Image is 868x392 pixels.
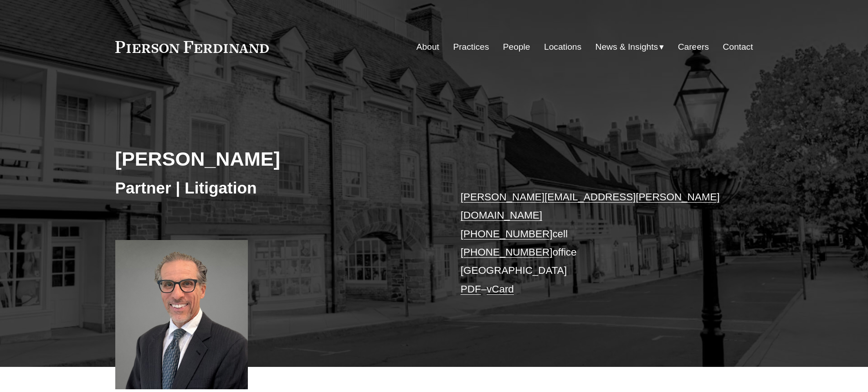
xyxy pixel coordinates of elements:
[416,38,439,56] a: About
[596,38,664,56] a: folder dropdown
[544,38,581,56] a: Locations
[723,38,753,56] a: Contact
[596,39,658,55] span: News & Insights
[678,38,709,56] a: Careers
[115,178,434,198] h3: Partner | Litigation
[461,246,553,258] a: [PHONE_NUMBER]
[453,38,489,56] a: Practices
[461,283,481,295] a: PDF
[461,191,720,221] a: [PERSON_NAME][EMAIL_ADDRESS][PERSON_NAME][DOMAIN_NAME]
[503,38,530,56] a: People
[461,228,553,240] a: [PHONE_NUMBER]
[487,283,514,295] a: vCard
[461,188,726,298] p: cell office [GEOGRAPHIC_DATA] –
[115,147,434,171] h2: [PERSON_NAME]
